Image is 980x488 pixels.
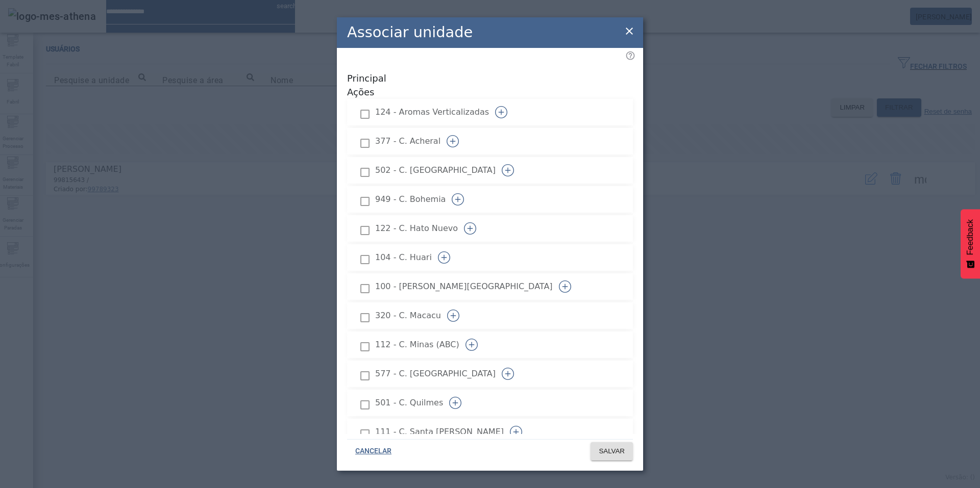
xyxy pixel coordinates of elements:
[375,222,458,235] span: 122 - C. Hato Nuevo
[375,426,504,438] span: 111 - C. Santa [PERSON_NAME]
[347,85,633,99] span: Ações
[347,21,473,43] h2: Associar unidade
[961,209,980,278] button: Feedback - Mostrar pesquisa
[375,339,459,351] span: 112 - C. Minas (ABC)
[599,446,625,456] span: SALVAR
[375,193,446,206] span: 949 - C. Bohemia
[375,164,496,176] span: 502 - C. [GEOGRAPHIC_DATA]
[375,135,440,147] span: 377 - C. Acheral
[355,446,391,456] span: CANCELAR
[375,280,553,293] span: 100 - [PERSON_NAME][GEOGRAPHIC_DATA]
[375,106,489,118] span: 124 - Aromas Verticalizadas
[375,310,441,322] span: 320 - C. Macacu
[966,219,975,255] span: Feedback
[375,397,443,409] span: 501 - C. Quilmes
[375,368,496,380] span: 577 - C. [GEOGRAPHIC_DATA]
[347,71,633,85] span: Principal
[591,442,633,460] button: SALVAR
[347,442,400,460] button: CANCELAR
[375,251,432,264] span: 104 - C. Huari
